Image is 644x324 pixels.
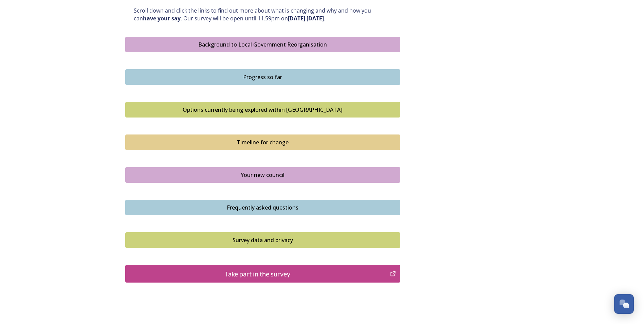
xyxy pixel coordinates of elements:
strong: [DATE] [288,15,305,22]
button: Background to Local Government Reorganisation [125,37,400,52]
strong: have your say [143,15,181,22]
button: Options currently being explored within West Sussex [125,102,400,118]
button: Progress so far [125,69,400,85]
button: Frequently asked questions [125,200,400,215]
strong: [DATE] [307,15,324,22]
div: Take part in the survey [129,269,387,279]
div: Progress so far [129,73,397,81]
button: Survey data and privacy [125,232,400,248]
p: Scroll down and click the links to find out more about what is changing and why and how you can .... [134,7,392,22]
div: Timeline for change [129,138,397,146]
button: Your new council [125,167,400,183]
div: Frequently asked questions [129,203,397,212]
button: Take part in the survey [125,265,400,283]
div: Options currently being explored within [GEOGRAPHIC_DATA] [129,106,397,114]
div: Your new council [129,171,397,179]
button: Open Chat [614,294,634,314]
div: Background to Local Government Reorganisation [129,40,397,49]
div: Survey data and privacy [129,236,397,244]
button: Timeline for change [125,134,400,150]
